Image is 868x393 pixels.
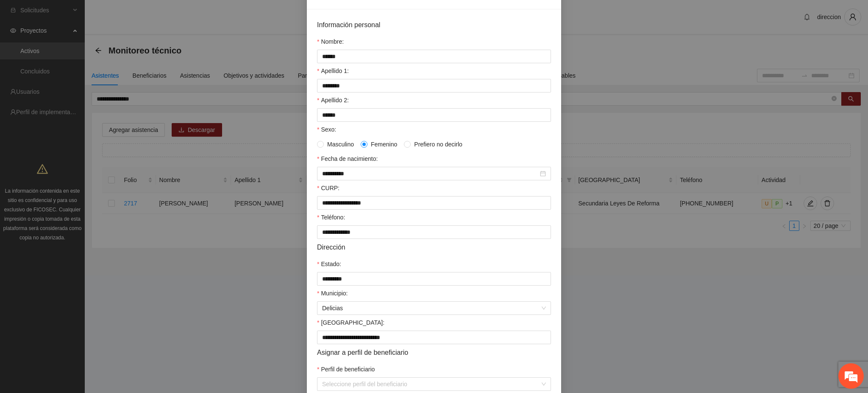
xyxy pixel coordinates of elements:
label: Fecha de nacimiento: [317,154,378,163]
span: Dirección [317,242,345,253]
label: CURP: [317,183,339,193]
label: Nombre: [317,37,344,46]
div: Chatee con nosotros ahora [44,43,142,54]
textarea: Escriba su mensaje y pulse “Intro” [4,232,161,261]
input: Colonia: [317,331,551,344]
label: Apellido 2: [317,95,349,105]
span: Información personal [317,20,380,30]
input: Estado: [317,272,551,286]
input: CURP: [317,196,551,210]
input: Apellido 2: [317,108,551,122]
div: Minimizar ventana de chat en vivo [139,4,159,25]
label: Municipio: [317,289,348,298]
input: Fecha de nacimiento: [322,169,538,178]
input: Apellido 1: [317,79,551,93]
input: Perfil de beneficiario [322,378,540,390]
label: Perfil de beneficiario [317,365,375,374]
span: Estamos en línea. [49,113,117,199]
span: Masculino [324,140,357,149]
input: Teléfono: [317,225,551,239]
label: Apellido 1: [317,66,349,76]
input: Nombre: [317,50,551,63]
span: Asignar a perfil de beneficiario [317,347,408,358]
span: Femenino [367,140,401,149]
label: Colonia: [317,318,384,327]
label: Estado: [317,259,341,269]
span: Delicias [322,302,546,314]
label: Teléfono: [317,213,345,222]
span: Prefiero no decirlo [411,140,466,149]
label: Sexo: [317,125,336,134]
